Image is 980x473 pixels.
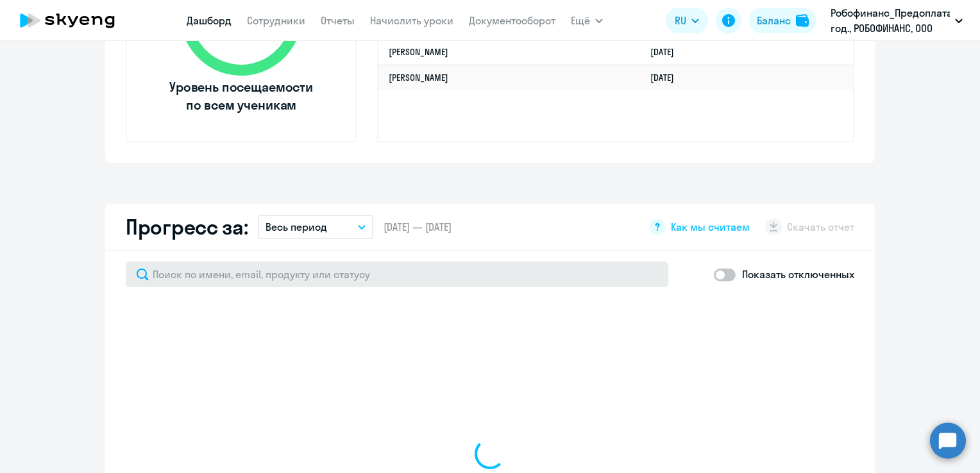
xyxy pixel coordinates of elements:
a: [PERSON_NAME] [389,72,448,83]
span: Как мы считаем [671,220,750,234]
p: Показать отключенных [742,267,854,282]
a: [DATE] [650,46,684,58]
button: Балансbalance [749,8,816,33]
input: Поиск по имени, email, продукту или статусу [126,261,668,287]
span: Ещё [571,13,590,28]
img: balance [796,14,809,27]
a: [DATE] [650,72,684,83]
a: Отчеты [321,14,355,27]
button: Робофинанс_Предоплата_Договор_2025 год., РОБОФИНАНС, ООО [824,5,969,36]
p: Весь период [266,219,327,235]
p: Робофинанс_Предоплата_Договор_2025 год., РОБОФИНАНС, ООО [831,5,950,36]
a: Сотрудники [247,14,305,27]
a: Начислить уроки [370,14,453,27]
a: Дашборд [187,14,232,27]
h2: Прогресс за: [126,214,248,240]
div: Баланс [757,13,791,28]
button: Весь период [258,215,373,239]
a: [PERSON_NAME] [389,46,448,58]
span: RU [675,13,686,28]
span: Уровень посещаемости по всем ученикам [167,78,315,114]
a: Документооборот [469,14,555,27]
button: RU [666,8,708,33]
span: [DATE] — [DATE] [384,220,452,234]
button: Ещё [571,8,603,33]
